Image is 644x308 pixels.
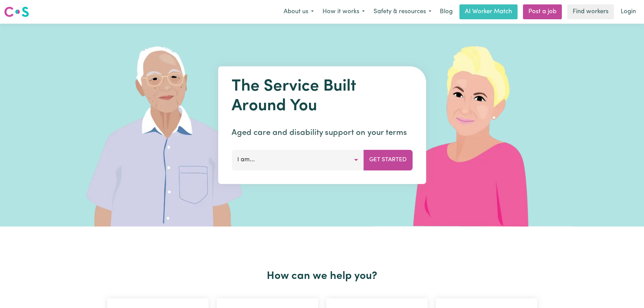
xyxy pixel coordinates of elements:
a: AI Worker Match [459,4,518,19]
button: About us [279,5,318,19]
h2: How can we help you? [103,270,541,283]
h1: The Service Built Around You [232,77,412,116]
a: Careseekers logo [4,4,29,20]
button: Safety & resources [369,5,436,19]
button: Get Started [363,150,412,170]
button: I am... [232,150,364,170]
img: Careseekers logo [4,6,29,18]
a: Login [617,4,640,19]
a: Post a job [523,4,562,19]
button: How it works [318,5,369,19]
a: Blog [436,4,457,19]
p: Aged care and disability support on your terms [232,127,412,139]
a: Find workers [567,4,614,19]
